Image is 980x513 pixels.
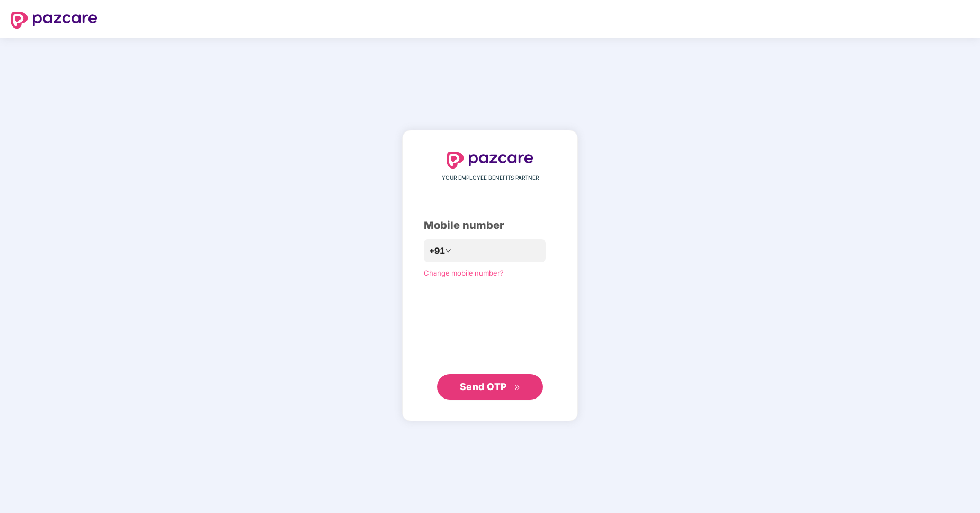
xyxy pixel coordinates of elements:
[424,217,556,234] div: Mobile number
[447,152,533,169] img: logo
[424,269,504,277] a: Change mobile number?
[429,244,445,258] span: +91
[460,381,507,392] span: Send OTP
[11,12,97,29] img: logo
[442,174,539,182] span: YOUR EMPLOYEE BENEFITS PARTNER
[514,384,521,391] span: double-right
[445,247,451,254] span: down
[437,374,543,400] button: Send OTPdouble-right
